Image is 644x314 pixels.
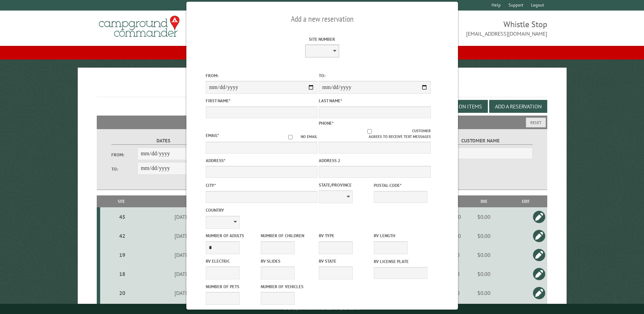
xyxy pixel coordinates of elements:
td: $0.00 [463,245,505,264]
label: From: [111,152,137,158]
div: 20 [103,290,141,296]
label: Address 2 [319,157,430,164]
div: 18 [103,271,141,277]
button: Reset [526,118,546,127]
label: Number of Adults [205,232,259,239]
td: $0.00 [463,264,505,283]
label: RV Length [374,232,427,239]
label: City [205,182,317,189]
th: Dates [143,195,241,207]
label: RV License Plate [374,258,427,265]
th: Site [100,195,142,207]
input: No email [280,135,301,139]
div: 42 [103,232,141,239]
button: Add a Reservation [489,100,547,113]
label: Dates [111,137,215,145]
label: First Name [205,98,317,104]
label: To: [111,166,137,172]
td: $0.00 [463,207,505,226]
div: 45 [103,213,141,220]
h1: Reservations [97,78,547,97]
label: No email [280,134,317,140]
div: [DATE] - [DATE] [144,290,240,296]
div: 19 [103,251,141,258]
label: From: [205,72,317,79]
h2: Filters [97,116,547,128]
div: [DATE] - [DATE] [144,213,240,220]
img: Campground Commander [97,13,182,40]
div: [DATE] - [DATE] [144,251,240,258]
input: Customer agrees to receive text messages [327,129,412,134]
label: Number of Vehicles [260,283,314,290]
label: Customer Name [429,137,532,145]
label: To: [319,72,430,79]
h2: Add a new reservation [205,13,438,25]
label: RV Type [319,232,372,239]
label: Site Number [266,36,378,42]
label: Number of Pets [205,283,259,290]
label: Last Name [319,98,430,104]
th: Edit [505,195,547,207]
label: RV Slides [260,258,314,264]
label: Email [205,133,219,138]
label: Number of Children [260,232,314,239]
label: Phone [319,120,334,126]
td: $0.00 [463,283,505,302]
label: State/Province [319,182,372,188]
label: Country [205,207,317,213]
label: Customer agrees to receive text messages [319,128,430,140]
label: Address [205,157,317,164]
label: RV State [319,258,372,264]
th: Due [463,195,505,207]
label: RV Electric [205,258,259,264]
div: [DATE] - [DATE] [144,271,240,277]
td: $0.00 [463,226,505,245]
button: Edit Add-on Items [429,100,488,113]
div: [DATE] - [DATE] [144,232,240,239]
small: © Campground Commander LLC. All rights reserved. [284,307,361,311]
label: Postal Code [374,182,427,189]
